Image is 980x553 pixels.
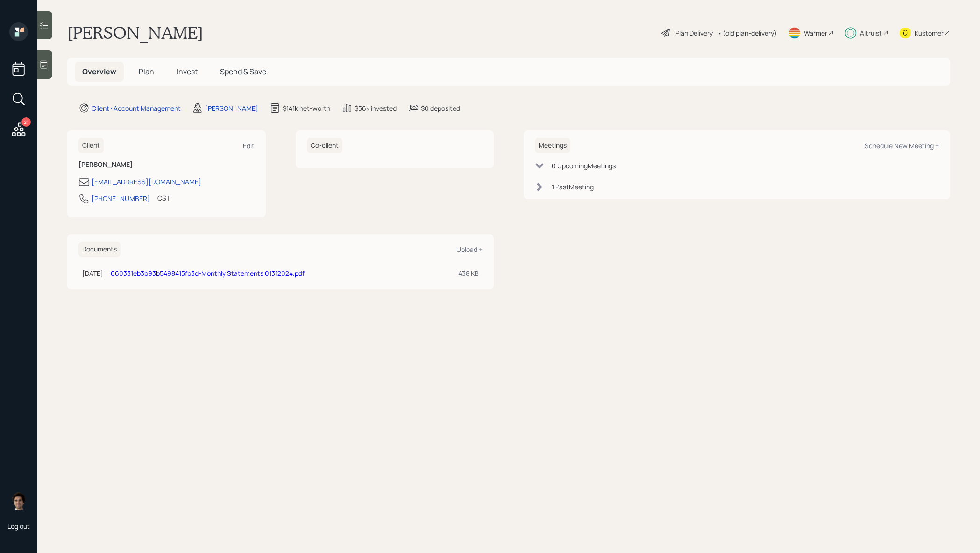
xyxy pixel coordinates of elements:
[7,522,30,531] div: Log out
[220,66,266,77] span: Spend & Save
[804,28,827,38] div: Warmer
[9,492,28,510] img: harrison-schaefer-headshot-2.png
[675,28,713,38] div: Plan Delivery
[243,141,255,150] div: Edit
[717,28,777,38] div: • (old plan-delivery)
[307,138,342,153] h6: Co-client
[535,138,570,153] h6: Meetings
[865,141,939,150] div: Schedule New Meeting +
[860,28,882,38] div: Altruist
[552,182,594,192] div: 1 Past Meeting
[915,28,944,38] div: Kustomer
[67,22,203,43] h1: [PERSON_NAME]
[458,268,479,278] div: 438 KB
[355,103,397,113] div: $56k invested
[421,103,460,113] div: $0 deposited
[21,117,31,127] div: 21
[139,66,154,77] span: Plan
[552,161,616,171] div: 0 Upcoming Meeting s
[283,103,330,113] div: $141k net-worth
[456,245,483,254] div: Upload +
[205,103,258,113] div: [PERSON_NAME]
[78,242,121,257] h6: Documents
[82,66,116,77] span: Overview
[157,193,170,203] div: CST
[78,138,104,153] h6: Client
[111,269,305,278] a: 660331eb3b93b5498415fb3d-Monthly Statements 01312024.pdf
[177,66,198,77] span: Invest
[92,194,150,203] div: [PHONE_NUMBER]
[92,177,201,187] div: [EMAIL_ADDRESS][DOMAIN_NAME]
[78,161,255,169] h6: [PERSON_NAME]
[92,103,181,113] div: Client · Account Management
[82,268,103,278] div: [DATE]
